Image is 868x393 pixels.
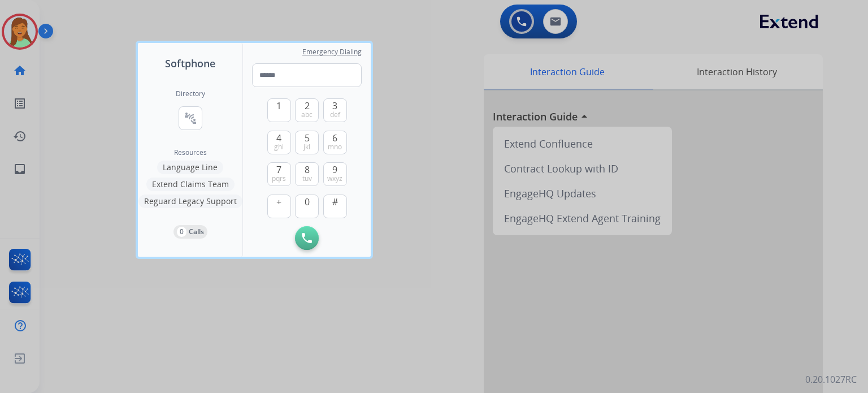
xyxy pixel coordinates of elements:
button: 6mno [323,131,347,154]
span: + [276,195,281,209]
button: # [323,195,347,218]
span: mno [328,142,342,152]
span: abc [301,110,313,119]
button: 8tuv [295,162,319,186]
span: Resources [174,148,207,157]
p: 0 [177,227,186,237]
button: 4ghi [267,131,291,154]
span: 4 [276,131,281,145]
button: 7pqrs [267,162,291,186]
button: Language Line [157,161,223,174]
span: 0 [305,195,310,209]
button: 0Calls [173,225,207,239]
span: Softphone [165,55,215,71]
span: 1 [276,99,281,113]
mat-icon: connect_without_contact [184,111,197,125]
span: Emergency Dialing [302,47,362,57]
p: Calls [189,227,204,237]
button: Reguard Legacy Support [138,195,242,208]
span: ghi [274,142,284,152]
span: 3 [332,99,337,113]
button: 2abc [295,98,319,122]
img: call-button [302,233,312,243]
span: wxyz [327,174,342,183]
button: 3def [323,98,347,122]
button: 9wxyz [323,162,347,186]
span: # [332,195,338,209]
span: tuv [302,174,312,183]
span: def [330,110,340,119]
p: 0.20.1027RC [805,373,857,386]
span: pqrs [272,174,286,183]
span: 7 [276,163,281,176]
span: 5 [305,131,310,145]
span: 9 [332,163,337,176]
span: 2 [305,99,310,113]
button: + [267,195,291,218]
span: 8 [305,163,310,176]
h2: Directory [176,89,205,98]
span: jkl [303,142,310,152]
button: 0 [295,195,319,218]
span: 6 [332,131,337,145]
button: 5jkl [295,131,319,154]
button: 1 [267,98,291,122]
button: Extend Claims Team [146,178,235,191]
